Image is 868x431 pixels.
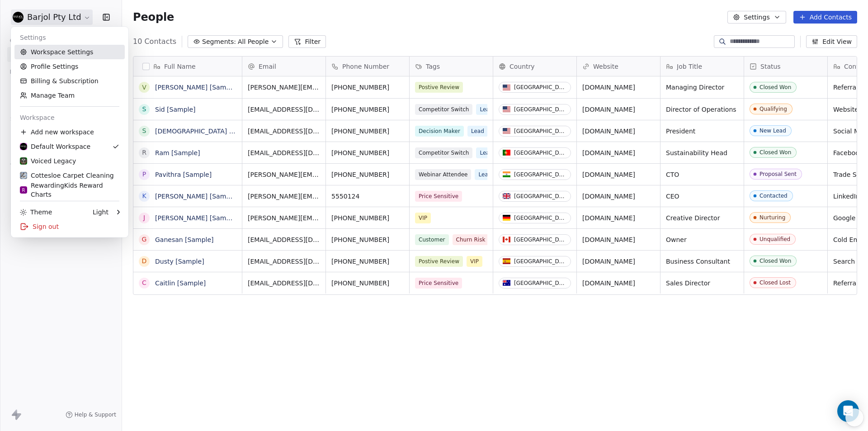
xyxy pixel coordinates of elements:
div: Theme [20,208,52,217]
div: Cottesloe Carpet Cleaning [20,171,114,180]
a: Manage Team [14,88,125,103]
div: Sign out [14,219,125,234]
span: R [22,187,25,194]
img: vl-favicon-512.png [20,157,27,165]
a: Billing & Subscription [14,74,125,88]
img: barjol-logo-circle-300px.png [20,143,27,150]
img: new-ccc-logo-300px.png [20,172,27,179]
div: RewardingKids Reward Charts [20,181,119,199]
a: Workspace Settings [14,45,125,59]
a: Profile Settings [14,59,125,74]
div: Default Workspace [20,142,90,151]
div: Light [93,208,108,217]
div: Voiced Legacy [20,156,76,166]
div: Settings [14,30,125,45]
div: Workspace [14,110,125,125]
div: Add new workspace [14,125,125,139]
